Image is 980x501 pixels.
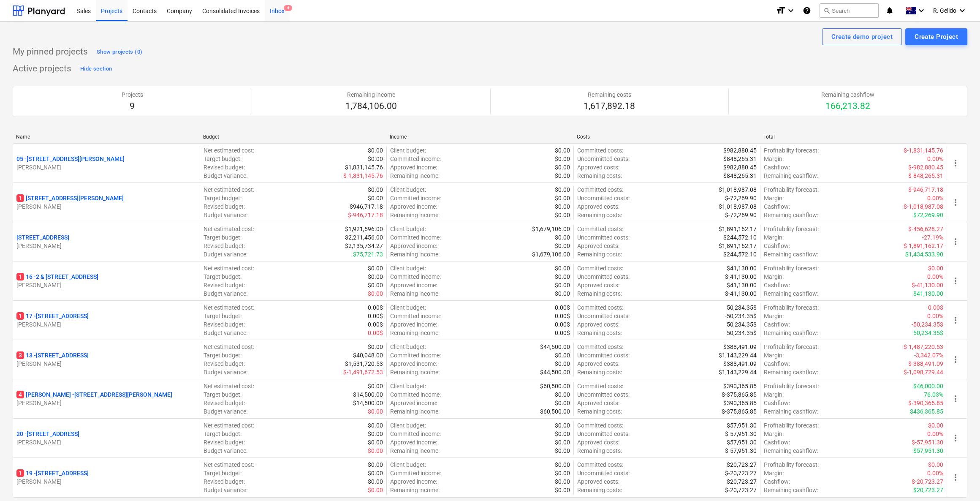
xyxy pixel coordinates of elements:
p: Uncommitted costs : [577,272,630,281]
p: $0.00 [555,281,570,289]
p: $0.00 [555,272,570,281]
p: Remaining income : [390,368,440,376]
iframe: Chat Widget [938,460,980,501]
p: 50,234.35$ [913,329,943,337]
i: notifications [885,5,894,16]
p: Target budget : [204,233,242,242]
p: Approved income : [390,163,437,172]
i: keyboard_arrow_down [957,5,967,16]
p: Profitability forecast : [764,225,819,233]
div: Budget [203,134,383,140]
p: $-72,269.90 [725,211,757,219]
p: 05 - [STREET_ADDRESS][PERSON_NAME] [16,155,125,163]
p: $0.00 [555,211,570,219]
p: Committed income : [390,233,441,242]
p: Target budget : [204,312,242,320]
div: 117 -[STREET_ADDRESS][PERSON_NAME] [16,312,196,329]
p: $-946,717.18 [348,211,383,219]
p: $-1,831,145.76 [904,146,943,155]
p: Cashflow : [764,163,790,172]
p: 9 [122,101,143,112]
p: $0.00 [555,359,570,368]
p: Revised budget : [204,399,245,407]
p: Remaining costs : [577,211,622,219]
p: Remaining income : [390,172,440,180]
p: Uncommitted costs : [577,351,630,359]
p: $-848,265.31 [908,172,943,180]
p: Approved costs : [577,399,619,407]
p: $388,491.09 [723,359,757,368]
p: $75,721.73 [353,250,383,259]
p: Remaining cashflow : [764,289,818,298]
span: more_vert [950,394,961,404]
div: 20 -[STREET_ADDRESS][PERSON_NAME] [16,430,196,447]
p: Approved income : [390,202,437,211]
p: $1,831,145.76 [345,163,383,172]
p: $-456,628.27 [908,225,943,233]
p: [PERSON_NAME] [16,281,196,289]
p: $0.00 [368,264,383,272]
p: Profitability forecast : [764,303,819,312]
p: Target budget : [204,272,242,281]
p: Remaining income : [390,407,440,416]
button: Search [820,3,879,18]
p: Committed costs : [577,264,623,272]
p: Approved costs : [577,281,619,289]
p: $244,572.10 [723,233,757,242]
i: keyboard_arrow_down [916,5,926,16]
p: Net estimated cost : [204,303,254,312]
p: $0.00 [368,289,383,298]
p: Remaining income : [390,329,440,337]
p: Approved income : [390,242,437,250]
p: $390,365.85 [723,399,757,407]
p: $-1,891,162.17 [904,242,943,250]
p: Remaining cashflow [821,90,874,99]
p: $60,500.00 [540,382,570,390]
div: 1[STREET_ADDRESS][PERSON_NAME][PERSON_NAME] [16,194,196,211]
p: 0.00$ [368,303,383,312]
p: 1,784,106.00 [345,101,397,112]
p: $0.00 [368,185,383,194]
p: [PERSON_NAME] [16,320,196,329]
p: $0.00 [555,163,570,172]
p: 19 - [STREET_ADDRESS] [16,469,89,477]
p: Client budget : [390,303,426,312]
p: -3,342.07% [914,351,943,359]
span: 1 [16,312,24,320]
p: $0.00 [368,407,383,416]
p: Remaining costs : [577,172,622,180]
p: Uncommitted costs : [577,233,630,242]
p: $-390,365.85 [908,399,943,407]
p: $-375,865.85 [722,390,757,399]
p: $40,048.00 [353,351,383,359]
p: Revised budget : [204,163,245,172]
p: Approved costs : [577,320,619,329]
p: $1,143,229.44 [719,368,757,376]
p: Profitability forecast : [764,185,819,194]
p: $-41,130.00 [912,281,943,289]
p: Remaining costs : [577,368,622,376]
p: Net estimated cost : [204,225,254,233]
p: Approved income : [390,399,437,407]
div: Hide section [80,64,112,74]
p: Client budget : [390,185,426,194]
p: Remaining income [345,90,397,99]
p: My pinned projects [13,46,88,58]
span: 1 [16,469,24,477]
p: $0.00 [555,264,570,272]
div: Costs [577,134,757,140]
p: $1,891,162.17 [719,242,757,250]
p: Budget variance : [204,368,247,376]
p: 1,617,892.18 [584,101,635,112]
button: Hide section [78,62,114,76]
p: 0.00% [927,194,943,202]
p: 0.00$ [368,329,383,337]
p: [PERSON_NAME] [16,438,196,447]
p: $0.00 [555,194,570,202]
p: -50,234.35$ [725,312,757,320]
p: Budget variance : [204,289,247,298]
span: 3 [16,351,24,359]
p: 17 - [STREET_ADDRESS] [16,312,89,320]
div: [STREET_ADDRESS][PERSON_NAME] [16,233,196,250]
p: $14,500.00 [353,390,383,399]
